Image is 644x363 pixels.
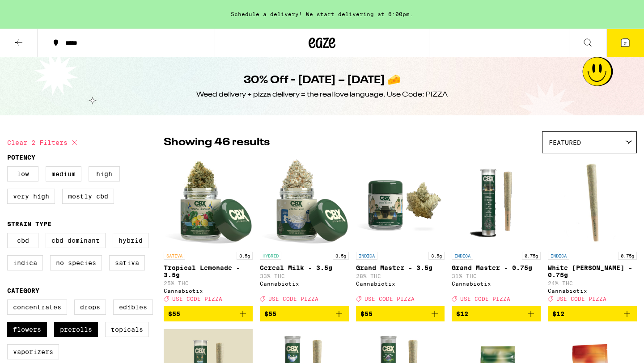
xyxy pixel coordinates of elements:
[164,135,270,150] p: Showing 46 results
[7,344,59,359] label: Vaporizers
[7,154,35,161] legend: Potency
[428,252,445,260] p: 3.5g
[333,252,349,260] p: 3.5g
[105,322,149,337] label: Topicals
[7,189,55,204] label: Very High
[452,264,541,271] p: Grand Master - 0.75g
[164,280,253,286] p: 25% THC
[237,252,253,260] p: 3.5g
[548,288,637,294] div: Cannabiotix
[7,300,67,315] label: Concentrates
[356,158,445,247] img: Cannabiotix - Grand Master - 3.5g
[196,90,448,100] div: Weed delivery + pizza delivery = the real love language. Use Code: PIZZA
[624,41,627,46] span: 2
[548,306,637,321] button: Add to bag
[522,252,541,260] p: 0.75g
[549,139,581,146] span: Featured
[7,322,47,337] label: Flowers
[260,264,349,271] p: Cereal Milk - 3.5g
[260,158,349,247] img: Cannabiotix - Cereal Milk - 3.5g
[260,158,349,306] a: Open page for Cereal Milk - 3.5g from Cannabiotix
[164,252,185,260] p: SATIVA
[360,310,373,317] span: $55
[113,233,148,248] label: Hybrid
[260,273,349,279] p: 33% THC
[452,158,541,247] img: Cannabiotix - Grand Master - 0.75g
[260,281,349,287] div: Cannabiotix
[7,220,51,228] legend: Strain Type
[7,131,80,154] button: Clear 2 filters
[46,166,81,181] label: Medium
[264,310,276,317] span: $55
[460,296,510,302] span: USE CODE PIZZA
[7,255,43,270] label: Indica
[260,306,349,321] button: Add to bag
[260,252,281,260] p: HYBRID
[74,300,106,315] label: Drops
[356,281,445,287] div: Cannabiotix
[46,233,106,248] label: CBD Dominant
[113,300,153,315] label: Edibles
[364,296,415,302] span: USE CODE PIZZA
[356,273,445,279] p: 28% THC
[244,73,401,88] h1: 30% Off - [DATE] – [DATE] 🧀
[54,322,98,337] label: Prerolls
[164,264,253,279] p: Tropical Lemonade - 3.5g
[356,252,377,260] p: INDICA
[268,296,318,302] span: USE CODE PIZZA
[548,252,569,260] p: INDICA
[7,233,38,248] label: CBD
[164,288,253,294] div: Cannabiotix
[356,264,445,271] p: Grand Master - 3.5g
[552,310,564,317] span: $12
[164,158,253,247] img: Cannabiotix - Tropical Lemonade - 3.5g
[548,158,637,306] a: Open page for White Walker OG - 0.75g from Cannabiotix
[7,287,39,294] legend: Category
[548,158,637,247] img: Cannabiotix - White Walker OG - 0.75g
[50,255,102,270] label: No Species
[618,252,637,260] p: 0.75g
[62,189,114,204] label: Mostly CBD
[452,306,541,321] button: Add to bag
[168,310,180,317] span: $55
[452,252,473,260] p: INDICA
[452,273,541,279] p: 31% THC
[172,296,222,302] span: USE CODE PIZZA
[109,255,145,270] label: Sativa
[456,310,468,317] span: $12
[452,281,541,287] div: Cannabiotix
[356,306,445,321] button: Add to bag
[89,166,120,181] label: High
[164,306,253,321] button: Add to bag
[7,166,38,181] label: Low
[548,264,637,279] p: White [PERSON_NAME] - 0.75g
[452,158,541,306] a: Open page for Grand Master - 0.75g from Cannabiotix
[606,29,644,57] button: 2
[164,158,253,306] a: Open page for Tropical Lemonade - 3.5g from Cannabiotix
[548,280,637,286] p: 24% THC
[356,158,445,306] a: Open page for Grand Master - 3.5g from Cannabiotix
[556,296,606,302] span: USE CODE PIZZA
